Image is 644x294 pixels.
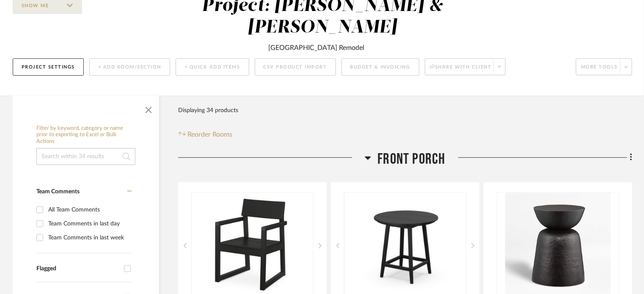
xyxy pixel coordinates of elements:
[255,58,336,76] button: CSV Product Import
[48,203,129,217] div: All Team Comments
[192,198,313,294] img: EDGE Dining Arm Chair
[89,58,170,76] button: + Add Room/Section
[269,43,365,53] div: [GEOGRAPHIC_DATA] Remodel
[178,102,238,119] div: Displaying 34 products
[425,58,506,75] button: Share with client
[140,100,157,117] button: Close
[576,58,632,75] button: More tools
[581,64,618,77] span: More tools
[48,217,129,231] div: Team Comments in last day
[430,64,492,77] span: Share with client
[377,150,445,168] span: Front Porch
[341,58,419,76] button: Budget & Invoicing
[36,189,80,195] span: Team Comments
[48,231,129,245] div: Team Comments in last week
[176,58,249,76] button: + Quick Add Items
[36,265,120,272] div: Flagged
[188,129,233,140] span: Reorder Rooms
[36,125,135,145] h6: Filter by keyword, category or name prior to exporting to Excel or Bulk Actions
[178,129,233,140] button: Reorder Rooms
[36,148,135,165] input: Search within 34 results
[345,198,465,294] img: Studio 30" Round Bistro Table
[13,58,84,76] button: Project Settings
